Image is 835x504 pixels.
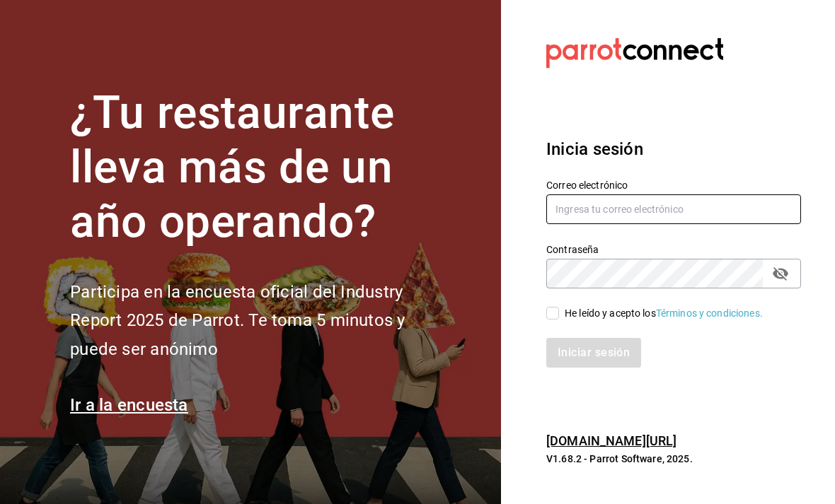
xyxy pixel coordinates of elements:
div: He leído y acepto los [565,306,763,321]
h2: Participa en la encuesta oficial del Industry Report 2025 de Parrot. Te toma 5 minutos y puede se... [70,278,452,364]
input: Ingresa tu correo electrónico [546,194,801,224]
h3: Inicia sesión [546,136,801,162]
label: Contraseña [546,245,801,254]
p: V1.68.2 - Parrot Software, 2025. [546,452,801,466]
a: Ir a la encuesta [70,395,188,415]
label: Correo electrónico [546,180,801,190]
h1: ¿Tu restaurante lleva más de un año operando? [70,86,452,249]
a: [DOMAIN_NAME][URL] [546,433,676,448]
button: passwordField [768,262,793,286]
a: Términos y condiciones. [656,307,763,319]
